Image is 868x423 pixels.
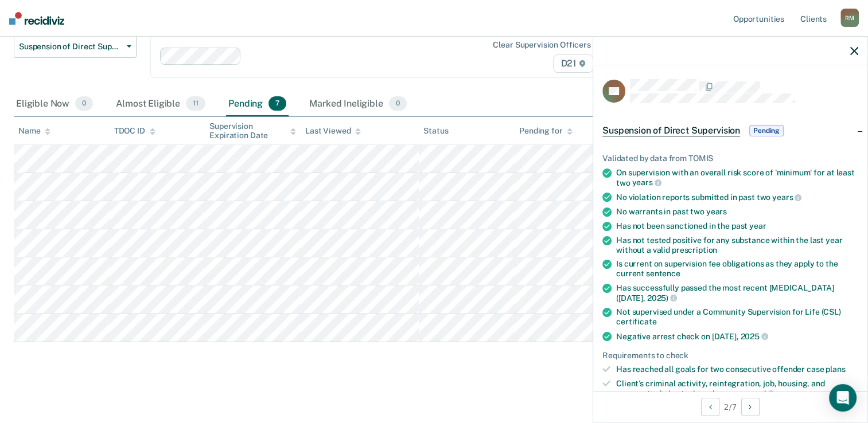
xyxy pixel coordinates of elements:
div: Negative arrest check on [DATE], [616,331,858,342]
div: Name [18,126,50,136]
div: Pending for [519,126,573,136]
span: Pending [749,125,784,136]
div: Has reached all goals for two consecutive offender case [616,365,858,374]
div: Clear supervision officers [493,40,590,50]
span: 11 [186,96,205,111]
span: year [749,221,766,230]
div: R M [840,9,859,27]
span: Suspension of Direct Supervision [602,125,740,136]
div: Requirements to check [602,351,858,361]
div: Marked Ineligible [307,92,409,117]
div: Suspension of Direct SupervisionPending [593,112,867,149]
span: Suspension of Direct Supervision [19,42,122,52]
div: 2 / 7 [593,391,867,422]
span: years [772,193,801,202]
div: Is current on supervision fee obligations as they apply to the current [616,259,858,279]
div: Validated by data from TOMIS [602,154,858,163]
div: Eligible Now [14,92,95,117]
span: 2025 [740,332,768,341]
span: prescription [672,245,717,254]
span: 7 [268,96,286,111]
img: Recidiviz [9,12,64,25]
span: 0 [75,96,93,111]
div: Open Intercom Messenger [829,384,857,412]
div: No violation reports submitted in past two [616,192,858,202]
div: Not supervised under a Community Supervision for Life (CSL) [616,307,858,327]
div: Almost Eligible [114,92,208,117]
span: plans [826,365,845,374]
div: No warrants in past two [616,207,858,217]
span: 2025) [647,293,677,303]
span: years [632,178,661,187]
button: Next Opportunity [741,398,760,416]
span: sentence [646,269,680,278]
span: certificate [616,317,656,326]
div: Has not tested positive for any substance within the last year without a valid [616,236,858,255]
div: On supervision with an overall risk score of 'minimum' for at least two [616,168,858,187]
div: Status [423,126,448,136]
span: D21 [553,54,593,73]
button: Previous Opportunity [701,398,719,416]
span: years [706,207,727,216]
div: TDOC ID [114,126,155,136]
div: Has not been sanctioned in the past [616,221,858,231]
div: Last Viewed [305,126,361,136]
div: Pending [226,92,289,117]
div: Supervision Expiration Date [209,122,296,141]
div: Client’s criminal activity, reintegration, job, housing, and community behavior have been [616,379,858,398]
span: 0 [389,96,407,111]
div: Has successfully passed the most recent [MEDICAL_DATA] ([DATE], [616,283,858,303]
span: assessed [732,389,774,398]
